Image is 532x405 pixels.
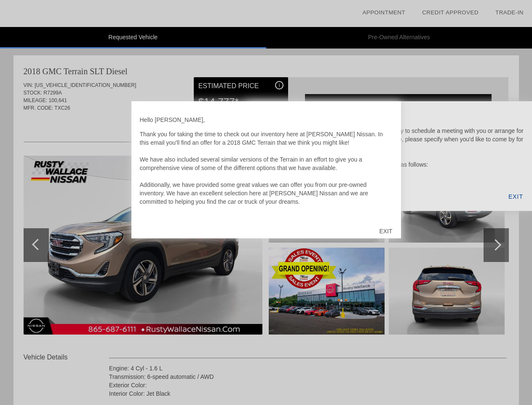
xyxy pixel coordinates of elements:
[140,130,393,214] p: Thank you for taking the time to check out our inventory here at [PERSON_NAME] Nissan. In this em...
[495,9,524,16] a: Trade-In
[371,219,401,244] div: EXIT
[140,116,393,124] p: Hello [PERSON_NAME],
[362,9,405,16] a: Appointment
[422,9,479,16] a: Credit Approved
